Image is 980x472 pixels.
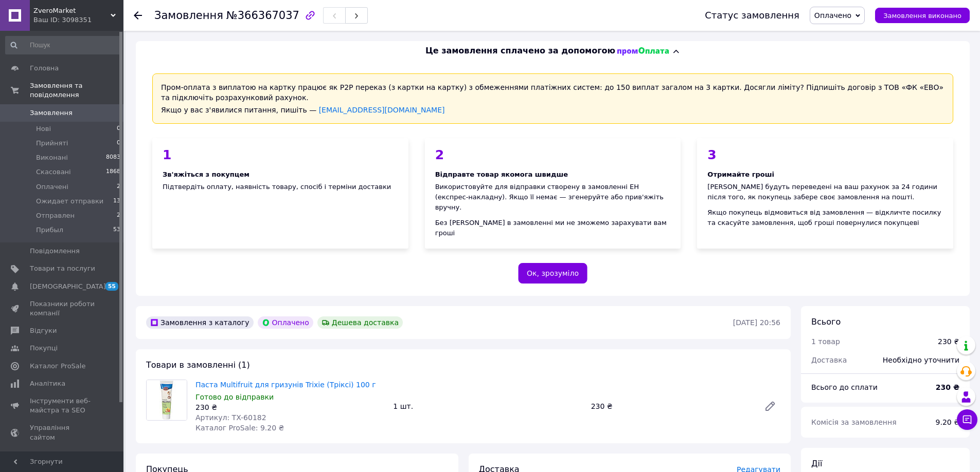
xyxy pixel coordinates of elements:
[195,402,385,412] div: 230 ₴
[814,11,851,20] span: Оплачено
[117,182,120,192] span: 2
[195,424,284,432] span: Каталог ProSale: 9.20 ₴
[811,337,840,346] span: 1 товар
[435,182,671,213] div: Використовуйте для відправки створену в замовленні ЕН (експрес-накладну). Якщо її немає — згенеру...
[36,153,68,162] span: Виконані
[936,418,959,426] span: 9.20 ₴
[30,450,95,469] span: Гаманець компанії
[117,211,120,220] span: 2
[146,360,250,370] span: Товари в замовленні (1)
[147,380,187,420] img: Паста Multifruit для гризунів Trixie (Тріксі) 100 г
[113,225,120,235] span: 53
[36,124,51,134] span: Нові
[36,197,103,206] span: Ожидает отправки
[811,418,897,426] span: Комісія за замовлення
[811,356,847,364] span: Доставка
[134,10,142,21] div: Повернутися назад
[435,171,568,178] span: Відправте товар якомога швидше
[195,393,274,401] span: Готово до відправки
[36,139,68,148] span: Прийняті
[30,326,57,335] span: Відгуки
[875,8,970,23] button: Замовлення виконано
[33,15,123,25] div: Ваш ID: 3098351
[5,36,121,54] input: Пошук
[957,409,977,430] button: Чат з покупцем
[707,207,943,228] div: Якщо покупець відмовиться від замовлення — відкличте посилку та скасуйте замовлення, щоб гроші по...
[936,383,959,391] b: 230 ₴
[30,108,73,118] span: Замовлення
[33,6,111,15] span: ZveroMarket
[106,153,120,162] span: 8083
[163,148,398,161] div: 1
[435,148,671,161] div: 2
[152,73,953,124] div: Пром-оплата з виплатою на картку працює як P2P переказ (з картки на картку) з обмеженнями платіжн...
[707,148,943,161] div: 3
[811,459,822,468] span: Дії
[113,197,120,206] span: 13
[30,299,95,318] span: Показники роботи компанії
[226,9,299,22] span: №366367037
[811,383,878,391] span: Всього до сплати
[117,139,120,148] span: 0
[36,167,71,177] span: Скасовані
[30,81,123,100] span: Замовлення та повідомлення
[317,316,403,329] div: Дешева доставка
[36,182,68,192] span: Оплачені
[152,138,408,249] div: Підтвердіть оплату, наявність товару, спосіб і терміни доставки
[117,124,120,134] span: 0
[705,10,799,21] div: Статус замовлення
[883,12,961,20] span: Замовлення виконано
[163,171,250,178] span: Зв'яжіться з покупцем
[707,182,943,202] div: [PERSON_NAME] будуть переведені на ваш рахунок за 24 години після того, як покупець забере своє з...
[36,225,63,235] span: Прибыл
[105,282,118,291] span: 55
[811,317,841,327] span: Всього
[258,316,313,329] div: Оплачено
[30,397,95,415] span: Інструменти веб-майстра та SEO
[161,105,945,115] div: Якщо у вас з'явилися питання, пишіть —
[30,362,85,371] span: Каталог ProSale
[154,9,223,22] span: Замовлення
[30,423,95,442] span: Управління сайтом
[760,396,780,417] a: Редагувати
[146,316,254,329] div: Замовлення з каталогу
[30,247,80,256] span: Повідомлення
[30,282,106,291] span: [DEMOGRAPHIC_DATA]
[425,45,615,57] span: Це замовлення сплачено за допомогою
[30,264,95,273] span: Товари та послуги
[319,106,445,114] a: [EMAIL_ADDRESS][DOMAIN_NAME]
[30,64,59,73] span: Головна
[36,211,75,220] span: Отправлен
[518,263,587,284] button: Ок, зрозуміло
[30,379,65,388] span: Аналітика
[389,399,586,413] div: 1 шт.
[587,399,756,413] div: 230 ₴
[435,218,671,238] div: Без [PERSON_NAME] в замовленні ми не зможемо зарахувати вам гроші
[195,413,266,422] span: Артикул: TX-60182
[195,381,376,389] a: Паста Multifruit для гризунів Trixie (Тріксі) 100 г
[877,349,966,371] div: Необхідно уточнити
[30,344,58,353] span: Покупці
[106,167,120,177] span: 1868
[707,171,774,178] span: Отримайте гроші
[733,318,780,327] time: [DATE] 20:56
[938,336,959,347] div: 230 ₴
